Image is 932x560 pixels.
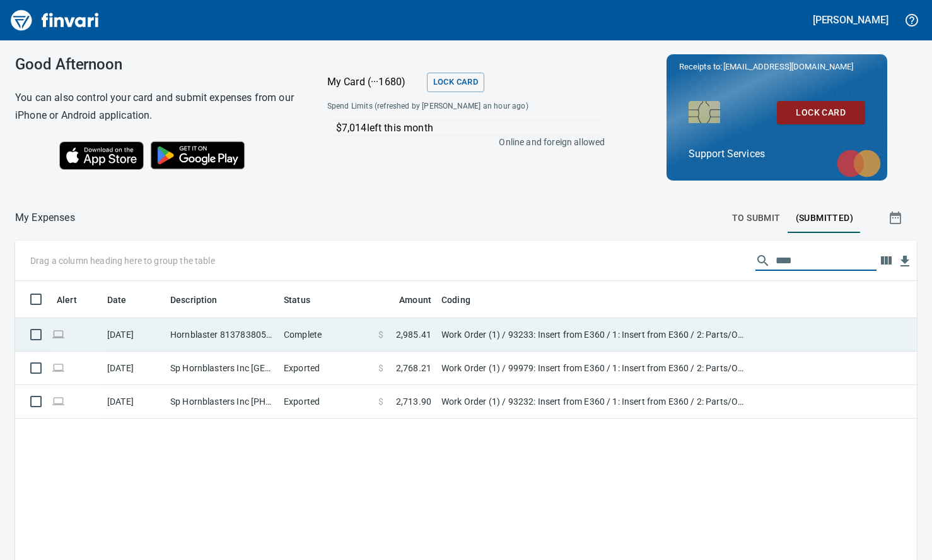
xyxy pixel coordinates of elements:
span: Online transaction [52,330,65,338]
button: Choose columns to display [877,251,895,270]
span: Online transaction [52,397,65,405]
p: My Card (···1680) [327,74,422,90]
h6: You can also control your card and submit expenses from our iPhone or Android application. [15,89,296,124]
span: $ [378,395,383,408]
td: Hornblaster 8137838058 FL [165,318,279,352]
td: Sp Hornblasters Inc [PHONE_NUMBER] FL [165,385,279,419]
p: Receipts to: [679,61,875,73]
span: [EMAIL_ADDRESS][DOMAIN_NAME] [722,61,854,73]
img: Download on the App Store [59,141,144,170]
span: Lock Card [787,105,855,121]
span: Date [107,292,127,307]
span: Lock Card [433,75,478,90]
h5: [PERSON_NAME] [813,13,888,27]
span: Coding [441,292,487,307]
td: Sp Hornblasters Inc [GEOGRAPHIC_DATA] [GEOGRAPHIC_DATA] [165,352,279,385]
span: Amount [399,292,431,307]
td: [DATE] [102,352,165,385]
button: Lock Card [427,73,484,92]
button: Lock Card [777,101,865,124]
span: Alert [57,292,77,307]
td: Work Order (1) / 93232: Insert from E360 / 1: Insert from E360 / 2: Parts/Other [436,385,752,419]
span: Date [107,292,143,307]
span: Description [170,292,234,307]
span: Coding [441,292,470,307]
p: My Expenses [15,210,75,225]
nav: breadcrumb [15,210,75,225]
p: Support Services [689,146,865,162]
span: Status [284,292,327,307]
p: Drag a column heading here to group the table [30,254,215,267]
p: Online and foreign allowed [317,136,605,148]
td: Work Order (1) / 99979: Insert from E360 / 1: Insert from E360 / 2: Parts/Other [436,352,752,385]
span: $ [378,362,383,374]
td: Exported [279,352,373,385]
td: [DATE] [102,318,165,352]
button: Download table [895,252,914,271]
span: 2,985.41 [396,328,431,341]
span: Spend Limits (refreshed by [PERSON_NAME] an hour ago) [327,100,566,113]
span: Amount [383,292,431,307]
span: 2,713.90 [396,395,431,408]
span: To Submit [732,210,781,226]
img: Finvari [8,5,102,35]
span: Alert [57,292,93,307]
span: Description [170,292,218,307]
span: Status [284,292,310,307]
td: [DATE] [102,385,165,419]
span: Online transaction [52,364,65,372]
td: Work Order (1) / 93233: Insert from E360 / 1: Insert from E360 / 2: Parts/Other [436,318,752,352]
button: [PERSON_NAME] [810,10,892,30]
span: 2,768.21 [396,362,431,374]
td: Exported [279,385,373,419]
td: Complete [279,318,373,352]
h3: Good Afternoon [15,56,296,73]
p: $7,014 left this month [336,121,603,136]
span: (Submitted) [796,210,853,226]
span: $ [378,328,383,341]
img: Get it on Google Play [144,134,252,176]
img: mastercard.svg [830,143,887,184]
button: Show transactions within a particular date range [877,203,917,233]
